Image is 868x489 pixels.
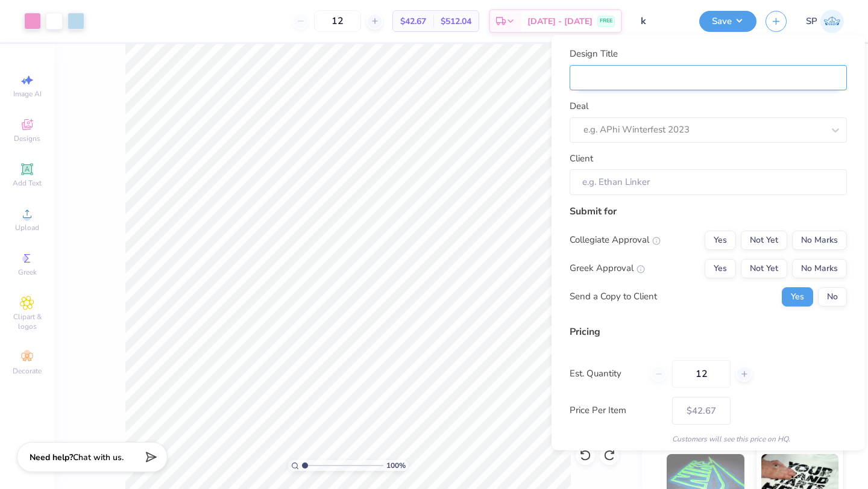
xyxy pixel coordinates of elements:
[820,10,844,33] img: Shivani Patel
[13,366,42,376] span: Decorate
[570,47,618,61] label: Design Title
[441,15,471,28] span: $512.04
[18,267,37,277] span: Greek
[570,367,641,381] label: Est. Quantity
[600,17,612,25] span: FREE
[818,287,847,306] button: No
[570,169,847,195] input: e.g. Ethan Linker
[15,223,39,232] span: Upload
[806,14,817,28] span: SP
[699,11,756,32] button: Save
[570,324,847,338] div: Pricing
[806,10,844,33] a: SP
[672,360,731,387] input: – –
[14,134,40,143] span: Designs
[570,151,593,165] label: Client
[705,258,736,278] button: Yes
[631,9,690,33] input: Untitled Design
[386,460,406,471] span: 100 %
[13,178,42,188] span: Add Text
[792,258,847,278] button: No Marks
[741,230,787,249] button: Not Yet
[741,258,787,278] button: Not Yet
[527,15,593,28] span: [DATE] - [DATE]
[570,290,657,304] div: Send a Copy to Client
[570,233,661,247] div: Collegiate Approval
[570,99,588,113] label: Deal
[73,452,124,463] span: Chat with us.
[30,452,73,463] strong: Need help?
[782,287,813,306] button: Yes
[705,230,736,249] button: Yes
[6,312,48,331] span: Clipart & logos
[570,403,663,417] label: Price Per Item
[570,261,645,275] div: Greek Approval
[570,433,847,444] div: Customers will see this price on HQ.
[13,89,42,99] span: Image AI
[314,10,361,32] input: – –
[570,204,847,218] div: Submit for
[792,230,847,249] button: No Marks
[400,15,426,28] span: $42.67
